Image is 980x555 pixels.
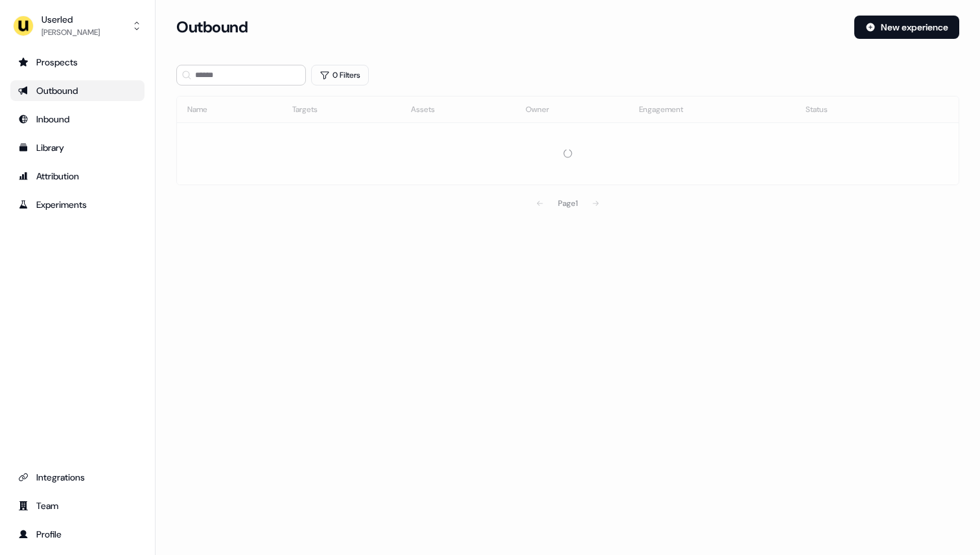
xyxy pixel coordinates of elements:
div: Library [18,141,137,154]
a: Go to prospects [10,52,145,73]
div: Team [18,499,137,512]
a: Go to experiments [10,194,145,215]
div: Profile [18,528,137,541]
div: Userled [41,13,100,26]
h3: Outbound [176,17,248,37]
a: Go to Inbound [10,109,145,130]
div: Outbound [18,84,137,97]
a: Go to templates [10,137,145,158]
div: Inbound [18,113,137,126]
a: Go to team [10,495,145,516]
div: Attribution [18,170,137,183]
a: Go to outbound experience [10,80,145,101]
a: Go to profile [10,524,145,545]
div: Prospects [18,56,137,69]
a: Go to integrations [10,467,145,488]
button: Userled[PERSON_NAME] [10,10,145,41]
a: Go to attribution [10,166,145,187]
button: 0 Filters [311,65,369,85]
button: New experience [854,16,959,39]
div: [PERSON_NAME] [41,26,100,39]
div: Integrations [18,471,137,484]
div: Experiments [18,198,137,211]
